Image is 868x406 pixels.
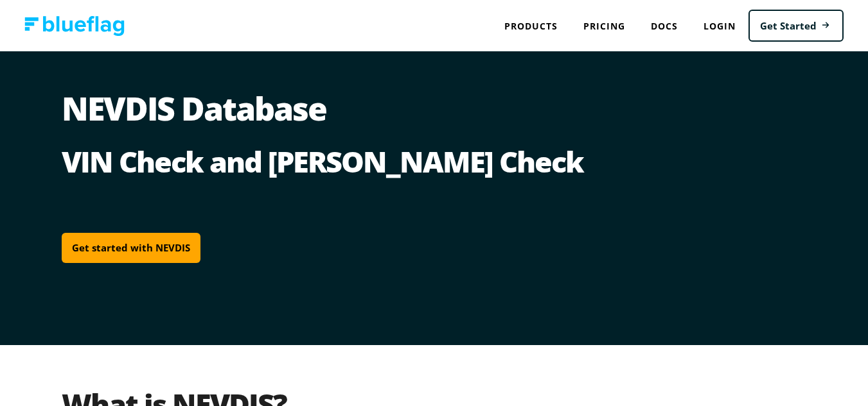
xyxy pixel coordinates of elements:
[691,13,748,39] a: Login to Blue Flag application
[571,13,638,39] a: Pricing
[748,10,844,42] a: Get Started
[62,233,200,263] a: Get started with NEVDIS
[492,13,571,39] div: Products
[24,16,125,36] img: Blue Flag logo
[62,92,807,144] h1: NEVDIS Database
[638,13,691,39] a: Docs
[62,144,807,179] h2: VIN Check and [PERSON_NAME] Check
